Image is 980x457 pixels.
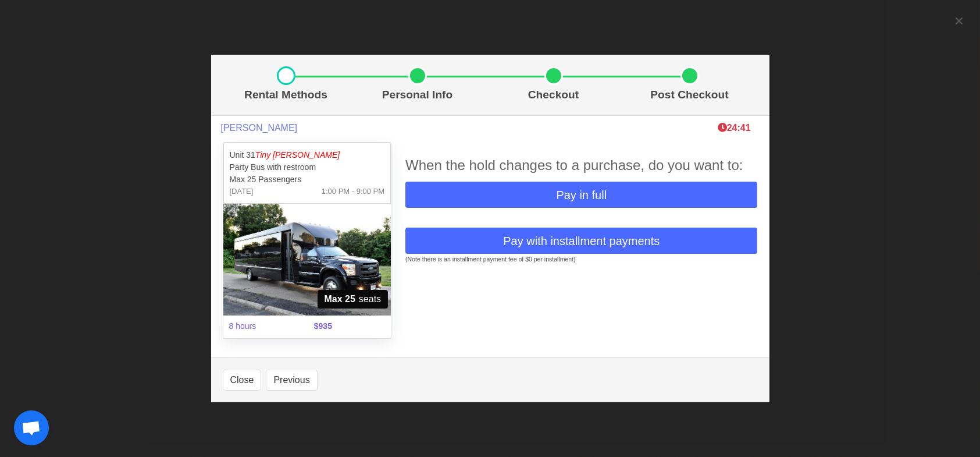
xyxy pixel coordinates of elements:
[325,292,355,306] strong: Max 25
[14,410,49,445] div: Open chat
[227,87,345,104] p: Rental Methods
[255,150,340,160] span: Tiny [PERSON_NAME]
[490,87,617,104] p: Checkout
[718,123,751,133] b: 24:41
[718,123,751,133] span: The clock is ticking ⁠— this timer shows how long we'll hold this limo during checkout. If time r...
[354,87,481,104] p: Personal Info
[223,204,391,316] img: 31%2001.jpg
[266,370,317,391] button: Previous
[503,232,660,250] span: Pay with installment payments
[626,87,753,104] p: Post Checkout
[230,149,385,161] p: Unit 31
[223,370,262,391] button: Close
[405,182,757,208] button: Pay in full
[318,290,389,309] span: seats
[222,313,307,339] span: 8 hours
[405,228,757,254] button: Pay with installment payments
[405,256,575,263] small: (Note there is an installment payment fee of $0 per installment)
[322,186,384,197] span: 1:00 PM - 9:00 PM
[230,161,385,173] p: Party Bus with restroom
[230,186,254,197] span: [DATE]
[221,122,298,133] span: [PERSON_NAME]
[556,186,607,204] span: Pay in full
[230,173,385,186] p: Max 25 Passengers
[405,155,757,176] div: When the hold changes to a purchase, do you want to:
